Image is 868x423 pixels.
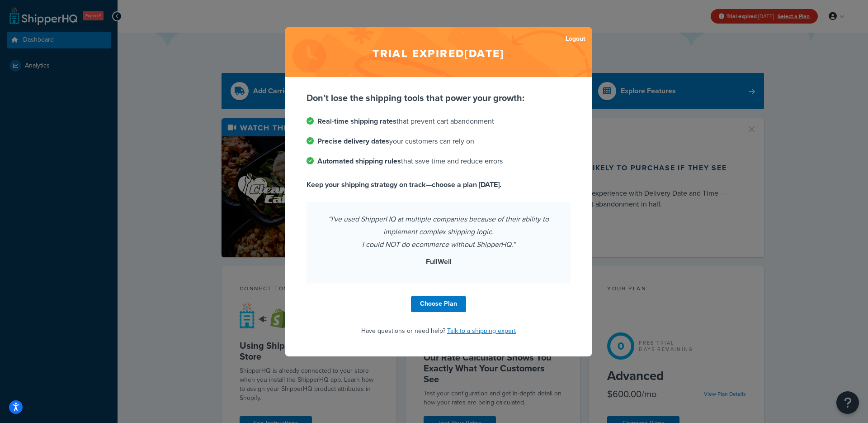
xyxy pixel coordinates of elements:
[307,91,571,104] p: Don’t lose the shipping tools that power your growth:
[307,155,571,168] li: that save time and reduce errors
[317,116,396,126] strong: Real-time shipping rates
[307,325,571,337] p: Have questions or need help?
[307,178,571,191] p: Keep your shipping strategy on track—choose a plan [DATE].
[285,27,592,77] h2: Trial expired [DATE]
[447,326,516,336] a: Talk to a shipping expert
[566,33,585,45] a: Logout
[307,135,571,148] li: your customers can rely on
[307,115,571,128] li: that prevent cart abandonment
[317,156,401,166] strong: Automated shipping rules
[317,255,560,268] p: FullWell
[317,136,389,146] strong: Precise delivery dates
[411,296,466,312] a: Choose Plan
[317,213,560,251] p: “I've used ShipperHQ at multiple companies because of their ability to implement complex shipping...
